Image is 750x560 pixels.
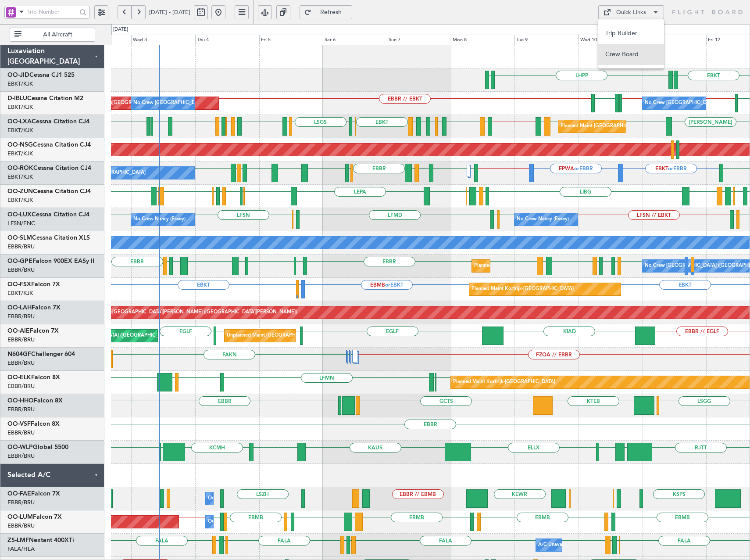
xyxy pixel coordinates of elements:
[7,351,31,357] span: N604GF
[7,537,74,543] a: ZS-LMFNextant 400XTi
[7,95,83,101] a: D-IBLUCessna Citation M2
[579,35,643,45] div: Wed 10
[387,35,451,45] div: Sun 7
[208,515,268,528] div: Owner Melsbroek Air Base
[7,103,33,111] a: EBKT/KJK
[7,382,35,390] a: EBBR/BRU
[643,35,707,45] div: Thu 11
[7,374,31,381] span: OO-ELK
[7,281,60,287] a: OO-FSXFalcon 7X
[7,72,75,78] a: OO-JIDCessna CJ1 525
[7,150,33,158] a: EBKT/KJK
[7,491,60,497] a: OO-FAEFalcon 7X
[514,35,579,45] div: Tue 9
[598,5,664,19] button: Quick Links
[7,258,32,264] span: OO-GPE
[7,142,33,148] span: OO-NSG
[7,398,63,404] a: OO-HHOFalcon 8X
[7,305,32,311] span: OO-LAH
[7,522,35,530] a: EBBR/BRU
[7,173,33,181] a: EBKT/KJK
[7,118,89,125] a: OO-LXACessna Citation CJ4
[113,26,128,33] div: [DATE]
[7,444,33,450] span: OO-WLP
[517,213,569,226] div: No Crew Nancy (Essey)
[7,351,75,357] a: N604GFChallenger 604
[259,35,323,45] div: Fri 5
[27,5,77,18] input: Trip Number
[7,165,91,171] a: OO-ROKCessna Citation CJ4
[149,8,190,16] span: [DATE] - [DATE]
[7,499,35,506] a: EBBR/BRU
[7,406,35,413] a: EBBR/BRU
[7,188,91,194] a: OO-ZUNCessna Citation CJ4
[7,429,35,437] a: EBBR/BRU
[474,259,633,273] div: Planned Maint [GEOGRAPHIC_DATA] ([GEOGRAPHIC_DATA] National)
[7,219,35,227] a: LFSN/ENC
[7,126,33,134] a: EBKT/KJK
[7,514,62,520] a: OO-LUMFalcon 7X
[7,514,33,520] span: OO-LUM
[7,72,29,78] span: OO-JID
[7,281,31,287] span: OO-FSX
[453,376,555,389] div: Planned Maint Kortrijk-[GEOGRAPHIC_DATA]
[23,32,92,38] span: All Aircraft
[227,329,392,342] div: Unplanned Maint [GEOGRAPHIC_DATA] ([GEOGRAPHIC_DATA] National)
[7,196,33,204] a: EBKT/KJK
[561,120,719,133] div: Planned Maint [GEOGRAPHIC_DATA] ([GEOGRAPHIC_DATA] National)
[7,328,59,334] a: OO-AIEFalcon 7X
[131,35,195,45] div: Wed 3
[471,283,574,296] div: Planned Maint Kortrijk-[GEOGRAPHIC_DATA]
[323,35,387,45] div: Sat 6
[538,538,575,552] div: A/C Unavailable
[208,492,268,505] div: Owner Melsbroek Air Base
[7,212,89,218] a: OO-LUXCessna Citation CJ4
[195,35,259,45] div: Thu 4
[7,312,35,320] a: EBBR/BRU
[300,5,352,19] button: Refresh
[7,243,35,251] a: EBBR/BRU
[7,491,31,497] span: OO-FAE
[7,289,33,297] a: EBKT/KJK
[7,421,31,427] span: OO-VSF
[133,97,280,110] div: No Crew [GEOGRAPHIC_DATA] ([GEOGRAPHIC_DATA] National)
[7,421,60,427] a: OO-VSFFalcon 8X
[7,80,33,88] a: EBKT/KJK
[7,305,61,311] a: OO-LAHFalcon 7X
[7,328,30,334] span: OO-AIE
[7,142,91,148] a: OO-NSGCessna Citation CJ4
[7,398,34,404] span: OO-HHO
[7,452,35,460] a: EBBR/BRU
[313,9,349,15] span: Refresh
[7,165,33,171] span: OO-ROK
[7,537,29,543] span: ZS-LMF
[7,118,32,125] span: OO-LXA
[7,258,94,264] a: OO-GPEFalcon 900EX EASy II
[38,306,297,319] div: Planned Maint [PERSON_NAME]-[GEOGRAPHIC_DATA][PERSON_NAME] ([GEOGRAPHIC_DATA][PERSON_NAME])
[7,266,35,274] a: EBBR/BRU
[7,95,27,101] span: D-IBLU
[7,235,32,241] span: OO-SLM
[7,545,35,553] a: FALA/HLA
[7,374,60,381] a: OO-ELKFalcon 8X
[7,235,90,241] a: OO-SLMCessna Citation XLS
[451,35,515,45] div: Mon 8
[10,28,95,42] button: All Aircraft
[7,188,33,194] span: OO-ZUN
[7,336,35,344] a: EBBR/BRU
[616,8,646,17] div: Quick Links
[133,213,186,226] div: No Crew Nancy (Essey)
[7,444,68,450] a: OO-WLPGlobal 5500
[7,359,35,367] a: EBBR/BRU
[7,212,32,218] span: OO-LUX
